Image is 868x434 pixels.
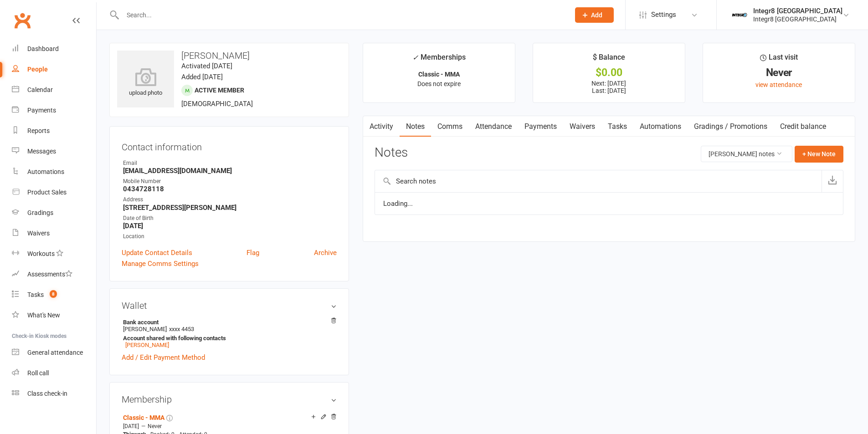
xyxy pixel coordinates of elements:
[27,390,67,397] div: Class check-in
[518,116,563,137] a: Payments
[12,203,96,223] a: Gradings
[418,71,460,78] strong: Classic - MMA
[11,9,34,32] a: Clubworx
[417,80,461,87] span: Does not expire
[688,116,774,137] a: Gradings / Promotions
[701,146,792,162] button: [PERSON_NAME] notes
[27,209,53,216] div: Gradings
[123,423,139,429] span: [DATE]
[591,11,602,19] span: Add
[412,53,418,62] i: ✓
[123,232,337,241] div: Location
[12,141,96,162] a: Messages
[12,363,96,383] a: Roll call
[123,177,337,186] div: Mobile Number
[431,116,469,137] a: Comms
[27,107,56,114] div: Payments
[123,414,164,421] a: Classic - MMA
[755,81,802,88] a: view attendance
[651,5,676,25] span: Settings
[123,319,332,326] strong: Bank account
[123,222,337,230] strong: [DATE]
[123,204,337,212] strong: [STREET_ADDRESS][PERSON_NAME]
[400,116,431,137] a: Notes
[27,291,44,298] div: Tasks
[122,258,199,269] a: Manage Comms Settings
[711,68,847,77] div: Never
[121,423,337,430] div: —
[12,223,96,244] a: Waivers
[148,423,162,429] span: Never
[12,59,96,80] a: People
[27,250,55,257] div: Workouts
[123,214,337,223] div: Date of Birth
[563,116,601,137] a: Waivers
[12,342,96,363] a: General attendance kiosk mode
[753,7,842,15] div: Integr8 [GEOGRAPHIC_DATA]
[375,146,408,162] h3: Notes
[541,68,677,77] div: $0.00
[541,80,677,94] p: Next: [DATE] Last: [DATE]
[169,326,194,332] span: xxxx 4453
[117,51,341,61] h3: [PERSON_NAME]
[12,182,96,203] a: Product Sales
[123,335,332,342] strong: Account shared with following contacts
[27,127,50,134] div: Reports
[123,167,337,175] strong: [EMAIL_ADDRESS][DOMAIN_NAME]
[122,317,337,350] li: [PERSON_NAME]
[247,247,259,258] a: Flag
[122,138,337,152] h3: Contact information
[117,68,174,98] div: upload photo
[195,87,244,94] span: Active member
[774,116,832,137] a: Credit balance
[12,162,96,182] a: Automations
[753,15,842,23] div: Integr8 [GEOGRAPHIC_DATA]
[412,51,466,68] div: Memberships
[27,311,60,319] div: What's New
[314,247,337,258] a: Archive
[123,159,337,168] div: Email
[12,39,96,59] a: Dashboard
[181,62,232,70] time: Activated [DATE]
[12,285,96,305] a: Tasks 8
[469,116,518,137] a: Attendance
[12,100,96,121] a: Payments
[12,244,96,264] a: Workouts
[375,170,822,192] input: Search notes
[122,301,337,311] h3: Wallet
[12,264,96,285] a: Assessments
[122,247,192,258] a: Update Contact Details
[575,7,614,23] button: Add
[795,146,843,162] button: + New Note
[27,189,67,196] div: Product Sales
[27,86,53,93] div: Calendar
[50,290,57,298] span: 8
[27,66,48,73] div: People
[120,9,563,21] input: Search...
[375,192,843,215] td: Loading...
[12,80,96,100] a: Calendar
[730,6,749,24] img: thumb_image1744271085.png
[122,352,205,363] a: Add / Edit Payment Method
[27,148,56,155] div: Messages
[363,116,400,137] a: Activity
[12,383,96,404] a: Class kiosk mode
[27,230,50,237] div: Waivers
[27,168,64,175] div: Automations
[760,51,798,68] div: Last visit
[123,185,337,193] strong: 0434728118
[27,349,83,356] div: General attendance
[122,394,337,404] h3: Membership
[27,271,72,278] div: Assessments
[633,116,688,137] a: Automations
[125,342,169,348] a: [PERSON_NAME]
[27,45,59,52] div: Dashboard
[12,305,96,326] a: What's New
[123,195,337,204] div: Address
[601,116,633,137] a: Tasks
[181,100,253,108] span: [DEMOGRAPHIC_DATA]
[593,51,625,68] div: $ Balance
[27,369,49,377] div: Roll call
[181,73,223,81] time: Added [DATE]
[12,121,96,141] a: Reports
